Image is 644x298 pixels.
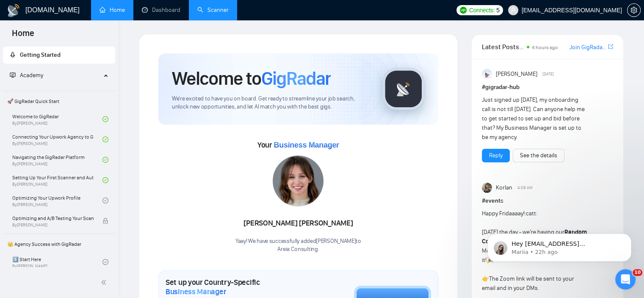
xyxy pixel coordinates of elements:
img: 1717012279191-83.jpg [273,156,323,206]
span: Your [257,140,339,150]
a: Welcome to GigRadarBy[PERSON_NAME] [12,110,102,128]
span: Getting Started [20,51,61,58]
span: check-circle [102,177,108,183]
a: searchScanner [197,6,229,14]
span: 10 [633,269,642,276]
li: Getting Started [3,47,115,64]
a: 1️⃣ Start HereBy[PERSON_NAME] [12,253,102,271]
div: Just signed up [DATE], my onboarding call is not till [DATE]. Can anyone help me to get started t... [482,95,587,142]
img: gigradar-logo.png [382,68,425,110]
span: We're excited to have you on board. Get ready to streamline your job search, unlock new opportuni... [172,95,369,111]
img: Anisuzzaman Khan [482,69,492,79]
span: [DATE] [542,70,554,78]
button: See the details [513,149,564,162]
span: [PERSON_NAME] [495,70,537,79]
span: export [608,43,613,50]
a: Optimizing Your Upwork ProfileBy[PERSON_NAME] [12,191,102,210]
iframe: Intercom live chat [615,269,636,290]
a: Navigating the GigRadar PlatformBy[PERSON_NAME] [12,150,102,169]
h1: # events [482,196,613,206]
span: Academy [20,72,43,79]
span: check-circle [102,116,108,122]
span: GigRadar [261,67,331,90]
span: lock [102,218,108,224]
span: Business Manager [274,141,339,149]
span: check-circle [102,157,108,163]
span: double-left [101,278,109,287]
span: Business Manager [166,287,226,296]
h1: # gigradar-hub [482,83,613,92]
span: Optimizing and A/B Testing Your Scanner for Better Results [12,214,94,223]
span: By [PERSON_NAME] [12,223,94,228]
span: 🚀 GigRadar Quick Start [4,93,114,110]
a: Reply [489,151,503,160]
span: setting [627,7,640,14]
span: check-circle [102,259,108,265]
a: Join GigRadar Slack Community [569,43,606,52]
h1: Set up your Country-Specific [166,278,312,296]
p: Areia Consulting . [235,245,361,253]
h1: Welcome to [172,67,331,90]
span: check-circle [102,136,108,142]
iframe: Intercom notifications message [475,216,644,275]
span: Korlan [495,183,512,192]
span: user [510,7,516,13]
img: Korlan [482,183,492,193]
a: Setting Up Your First Scanner and Auto-BidderBy[PERSON_NAME] [12,171,102,189]
div: Yaay! We have successfully added [PERSON_NAME] to [235,237,361,253]
a: Connecting Your Upwork Agency to GigRadarBy[PERSON_NAME] [12,130,102,149]
span: 4:08 AM [517,184,533,192]
button: Reply [482,149,510,162]
span: 👉 [482,275,489,282]
span: 4 hours ago [532,45,558,50]
a: export [608,43,613,51]
span: Connects: [469,6,495,15]
span: 👑 Agency Success with GigRadar [4,236,114,253]
a: See the details [520,151,557,160]
span: fund-projection-screen [10,72,16,78]
a: homeHome [100,6,125,14]
a: dashboardDashboard [142,6,180,14]
span: Academy [10,72,43,79]
div: [PERSON_NAME] [PERSON_NAME] [235,216,361,231]
button: setting [627,3,641,17]
span: Home [5,27,41,45]
img: upwork-logo.png [460,7,467,14]
span: rocket [10,52,16,58]
img: logo [7,4,20,17]
span: Latest Posts from the GigRadar Community [482,42,524,52]
span: check-circle [102,198,108,203]
span: 5 [496,6,500,15]
a: setting [627,7,641,14]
